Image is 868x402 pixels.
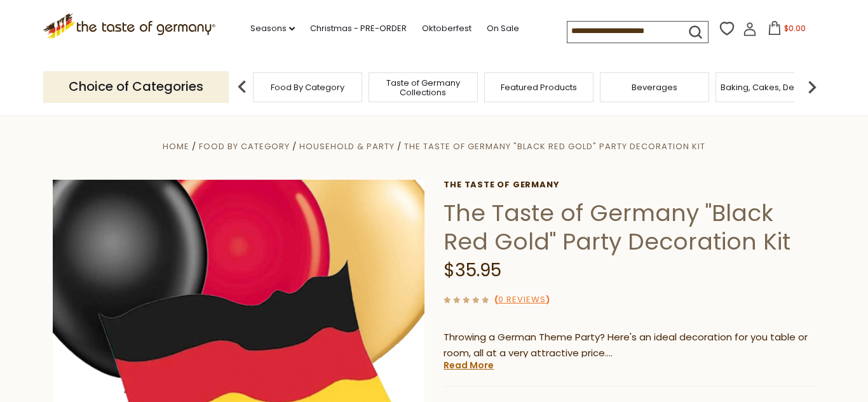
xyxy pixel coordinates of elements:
[487,22,519,36] a: On Sale
[404,140,705,152] a: The Taste of Germany "Black Red Gold" Party Decoration Kit
[444,180,815,190] a: The Taste of Germany
[310,22,407,36] a: Christmas - PRE-ORDER
[422,22,471,36] a: Oktoberfest
[163,140,189,152] a: Home
[250,22,295,36] a: Seasons
[444,258,501,283] span: $35.95
[299,140,395,152] a: Household & Party
[721,83,819,92] a: Baking, Cakes, Desserts
[444,330,815,361] p: Throwing a German Theme Party? Here's an ideal decoration for you table or room, all at a very at...
[229,74,255,100] img: previous arrow
[501,83,577,92] a: Featured Products
[759,21,813,40] button: $0.00
[494,293,550,305] span: ( )
[632,83,677,92] a: Beverages
[444,199,815,256] h1: The Taste of Germany "Black Red Gold" Party Decoration Kit
[372,78,474,97] a: Taste of Germany Collections
[498,293,546,307] a: 0 Reviews
[271,83,344,92] a: Food By Category
[444,359,494,372] a: Read More
[199,140,290,152] a: Food By Category
[799,74,825,100] img: next arrow
[43,71,229,102] p: Choice of Categories
[784,23,806,34] span: $0.00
